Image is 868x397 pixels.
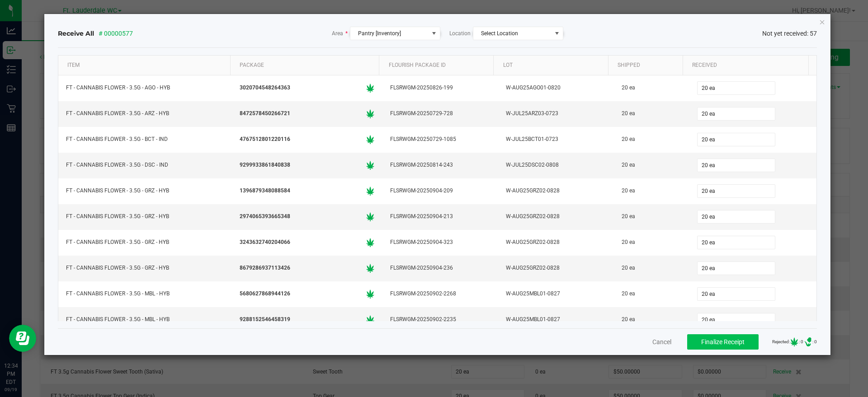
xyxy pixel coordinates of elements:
span: Rejected: : 0 : 0 [772,337,817,346]
div: W-AUG25MBL01-0827 [504,313,609,326]
a: ShippedSortable [615,60,679,70]
iframe: Resource center [9,325,36,352]
div: 20 ea [619,210,684,223]
span: 2974065393665348 [240,212,290,221]
div: FT - CANNABIS FLOWER - 3.5G - MBL - HYB [64,313,226,326]
input: 0 ea [698,159,775,172]
input: 0 ea [698,210,775,223]
button: Close [819,16,826,27]
input: 0 ea [698,82,775,94]
a: LotSortable [501,60,605,70]
div: 20 ea [619,81,684,94]
div: W-AUG25GRZ02-0828 [504,262,609,275]
span: 3020704548264363 [240,84,290,92]
input: 0 ea [698,133,775,146]
div: FT - CANNABIS FLOWER - 3.5G - MBL - HYB [64,287,226,300]
div: FLSRWGM-20250902-2235 [388,313,493,326]
span: NO DATA FOUND [473,27,563,40]
span: Pantry [Inventory] [358,30,401,37]
span: 1396879348088584 [240,187,290,195]
span: Select Location [481,30,518,37]
input: 0 ea [698,236,775,249]
div: 20 ea [619,159,684,172]
span: 9299933861840838 [240,161,290,169]
input: 0 ea [698,288,775,300]
div: FLSRWGM-20250902-2268 [388,287,493,300]
div: FLSRWGM-20250904-236 [388,262,493,275]
input: 0 ea [698,262,775,275]
span: 5680627868944126 [240,290,290,298]
div: FLSRWGM-20250814-243 [388,159,493,172]
div: FLSRWGM-20250826-199 [388,81,493,94]
div: W-AUG25GRZ02-0828 [504,210,609,223]
div: FLSRWGM-20250904-213 [388,210,493,223]
div: Shipped [615,60,679,70]
div: Item [65,60,226,70]
div: FT - CANNABIS FLOWER - 3.5G - GRZ - HYB [64,236,226,249]
div: Lot [501,60,605,70]
span: 3243632740204066 [240,238,290,247]
div: FT - CANNABIS FLOWER - 3.5G - AGO - HYB [64,81,226,94]
span: 8679286937113426 [240,264,290,272]
div: FT - CANNABIS FLOWER - 3.5G - BCT - IND [64,133,226,146]
span: Finalize Receipt [701,338,745,346]
span: Receive All [58,29,94,38]
span: 4767512801220116 [240,135,290,144]
div: W-AUG25GRZ02-0828 [504,236,609,249]
span: Not yet received: 57 [762,29,817,38]
div: W-JUL25BCT01-0723 [504,133,609,146]
a: ItemSortable [65,60,226,70]
div: 20 ea [619,313,684,326]
div: W-JUL25DSC02-0808 [504,159,609,172]
span: 8472578450266721 [240,109,290,118]
input: 0 ea [698,107,775,120]
a: ReceivedSortable [690,60,805,70]
div: W-AUG25GRZ02-0828 [504,184,609,197]
div: FT - CANNABIS FLOWER - 3.5G - ARZ - HYB [64,107,226,120]
span: Number of Cannabis barcodes either fully or partially rejected [790,337,799,346]
div: FLSRWGM-20250904-209 [388,184,493,197]
div: W-AUG25AGO01-0820 [504,81,609,94]
div: FLSRWGM-20250729-728 [388,107,493,120]
input: 0 ea [698,185,775,197]
div: Received [690,60,805,70]
span: Location [449,29,471,37]
input: 0 ea [698,313,775,326]
button: Finalize Receipt [687,334,759,350]
div: 20 ea [619,184,684,197]
span: Number of Delivery Device barcodes either fully or partially rejected [803,337,812,346]
a: PackageSortable [237,60,376,70]
div: W-JUL25ARZ03-0723 [504,107,609,120]
div: 20 ea [619,236,684,249]
div: FLSRWGM-20250904-323 [388,236,493,249]
div: FT - CANNABIS FLOWER - 3.5G - GRZ - HYB [64,210,226,223]
div: FLSRWGM-20250729-1085 [388,133,493,146]
span: Area [332,29,348,37]
span: 9288152546458319 [240,315,290,324]
a: Flourish Package IDSortable [387,60,491,70]
div: Flourish Package ID [387,60,491,70]
div: 20 ea [619,107,684,120]
div: FT - CANNABIS FLOWER - 3.5G - DSC - IND [64,159,226,172]
div: FT - CANNABIS FLOWER - 3.5G - GRZ - HYB [64,184,226,197]
div: Package [237,60,376,70]
div: 20 ea [619,262,684,275]
div: 20 ea [619,133,684,146]
button: Cancel [652,337,671,346]
div: 20 ea [619,287,684,300]
div: FT - CANNABIS FLOWER - 3.5G - GRZ - HYB [64,262,226,275]
div: W-AUG25MBL01-0827 [504,287,609,300]
span: # 00000577 [99,29,133,38]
